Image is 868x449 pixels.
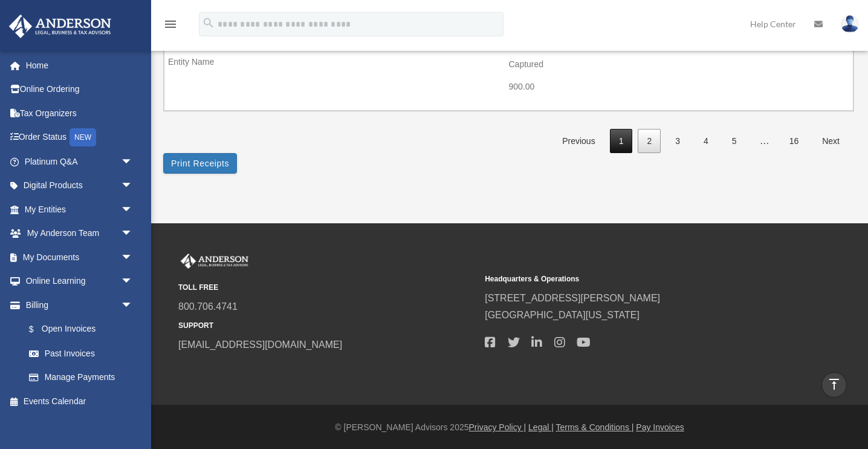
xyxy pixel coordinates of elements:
span: … [750,136,779,146]
small: SUPPORT [178,320,476,332]
a: Past Invoices [17,341,145,365]
a: My Entitiesarrow_drop_down [8,197,151,221]
i: menu [163,17,178,31]
a: Online Learningarrow_drop_down [8,269,151,293]
span: arrow_drop_down [121,174,145,198]
span: arrow_drop_down [121,221,145,246]
a: 3 [666,129,689,154]
button: Print Receipts [163,153,237,174]
a: Previous [553,129,604,154]
a: Billingarrow_drop_down [8,293,151,317]
a: [EMAIL_ADDRESS][DOMAIN_NAME] [178,339,342,350]
a: 2 [638,129,661,154]
a: Home [8,53,151,77]
td: 900.00 [164,76,853,99]
a: Next [813,129,849,154]
td: Captured [164,53,853,76]
a: [GEOGRAPHIC_DATA][US_STATE] [485,310,640,320]
img: Anderson Advisors Platinum Portal [5,15,115,38]
span: $ [36,322,42,337]
span: arrow_drop_down [121,197,145,222]
span: arrow_drop_down [121,149,145,174]
i: search [202,16,215,30]
small: Headquarters & Operations [485,273,783,286]
a: 4 [695,129,717,154]
a: 1 [610,129,633,154]
span: arrow_drop_down [121,245,145,270]
a: $Open Invoices [17,317,151,342]
span: arrow_drop_down [121,293,145,318]
a: Manage Payments [17,365,151,390]
a: vertical_align_top [821,372,847,398]
i: vertical_align_top [827,377,841,392]
a: Pay Invoices [636,422,684,432]
a: Privacy Policy | [469,422,526,432]
a: Digital Productsarrow_drop_down [8,174,151,198]
a: Order StatusNEW [8,125,151,150]
a: My Anderson Teamarrow_drop_down [8,221,151,246]
a: 16 [780,129,808,154]
img: Anderson Advisors Platinum Portal [178,254,251,269]
span: arrow_drop_down [121,269,145,294]
a: Online Ordering [8,77,151,102]
a: 800.706.4741 [178,301,238,312]
a: 5 [723,129,746,154]
a: Legal | [528,422,554,432]
a: My Documentsarrow_drop_down [8,245,151,269]
a: [STREET_ADDRESS][PERSON_NAME] [485,293,660,303]
a: Events Calendar [8,389,151,413]
div: © [PERSON_NAME] Advisors 2025 [151,420,868,435]
img: User Pic [841,15,859,33]
a: menu [163,21,178,31]
a: Terms & Conditions | [556,422,634,432]
a: Tax Organizers [8,101,151,125]
small: TOLL FREE [178,281,476,294]
a: Platinum Q&Aarrow_drop_down [8,149,151,174]
div: NEW [70,128,96,146]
